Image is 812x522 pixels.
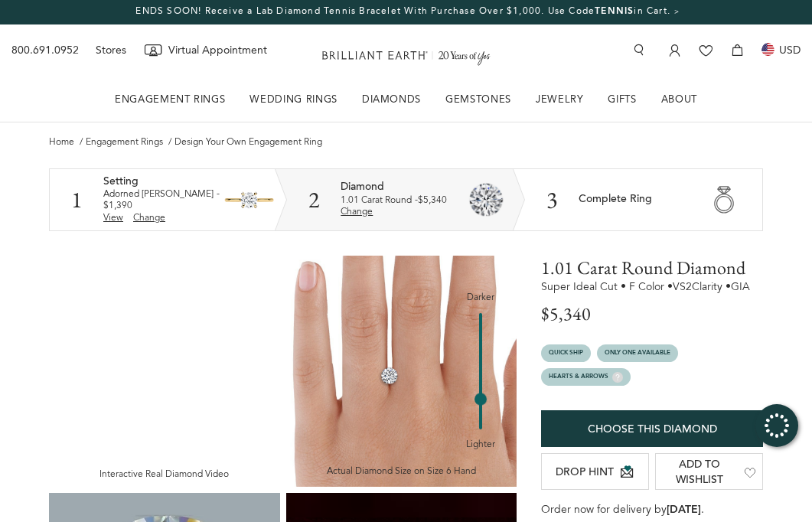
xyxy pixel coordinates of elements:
a: Home [49,138,74,147]
span: USD [779,45,801,56]
a: Change [341,207,373,217]
nav: Breadcrumb [49,135,763,150]
a: Shopping Bag [730,40,745,60]
div: 1 [50,169,103,230]
div: Lighter [466,439,495,451]
h2: Complete Ring [579,194,652,206]
a: Home [322,51,491,66]
div: 2 [287,169,341,230]
a: Wish List [699,40,713,60]
a: ABOUT [654,80,705,122]
span: Hearts & Arrows [549,373,608,381]
p: Interactive Real Diamond Video [49,468,280,481]
button: Search [629,41,646,59]
a: Change [133,214,165,223]
span: CHOOSE THIS DIAMOND [588,422,717,438]
a: Engagement Rings [86,138,163,147]
div: 1.01 Carat Round $5,340 [341,195,458,207]
p: Actual Diamond Size on Size 6 Hand [286,465,517,478]
iframe: product video [49,256,280,487]
h1: 1.01 Carat Round Diamond [541,256,763,295]
span: [DATE] [667,504,701,515]
button: DROP HINT [541,453,649,490]
a: Virtual Appointment [143,40,165,60]
div: ENDS SOON! Receive a Lab Diamond Tennis Bracelet With Purchase Over $1,000. Use Code in Cart. [135,6,679,18]
div: 3 [525,169,579,230]
a: 800.691.0952 [11,45,79,56]
a: ENGAGEMENT RINGS [107,80,233,122]
img: top setting [221,173,275,227]
a: GIA [731,282,750,293]
span: Virtual Appointment [165,43,267,58]
span: Quick Ship [549,349,583,357]
span: Only One Available [605,349,670,357]
button: CHOOSE THIS DIAMOND [541,410,763,447]
img: ring [697,173,751,227]
li: Design Your Own Engagement Ring [174,136,322,148]
a: GEMSTONES [438,80,519,122]
a: View [103,214,123,223]
span: - [412,196,418,205]
div: Setting [103,175,221,189]
span: TENNIS [595,7,634,16]
button: ADD TO WISHLIST [655,453,763,490]
img: Logo Image [322,51,491,66]
span: ADD TO WISHLIST [662,458,756,488]
span: - [214,190,220,199]
p: Order now for delivery by . [541,502,763,518]
a: DIAMONDS [354,80,429,122]
div: Darker [467,292,494,304]
div: Diamond [341,181,458,194]
a: JEWELRY [528,80,592,122]
a: GIFTS [600,80,644,122]
a: Stores [96,45,126,56]
span: VS2 [673,282,692,293]
span: $5,340 [541,302,591,325]
a: WEDDING RINGS [242,80,344,122]
span: adorned [PERSON_NAME] [103,190,214,199]
span: DROP HINT [556,465,634,481]
a: My Account [664,40,682,60]
img: shape image [465,178,507,221]
small: Super Ideal Cut • F Color • Clarity • [541,280,763,295]
span: $1,390 [103,201,132,210]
